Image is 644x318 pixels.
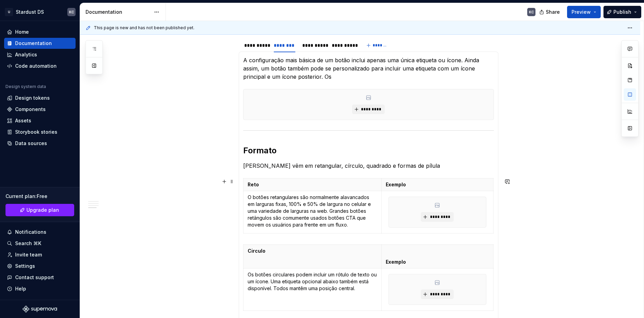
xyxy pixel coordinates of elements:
span: Upgrade plan [26,207,59,213]
button: Publish [603,6,641,18]
strong: Reto [248,182,259,187]
div: KC [69,9,74,15]
button: Help [4,283,76,294]
a: Settings [4,261,76,272]
div: Current plan : Free [5,193,74,200]
p: A configuração mais básica de um botão inclui apenas uma única etiqueta ou ícone. Ainda assim, um... [243,56,494,81]
div: Contact support [15,274,54,281]
div: Invite team [15,251,42,258]
div: Help [15,285,26,292]
div: Storybook stories [15,129,57,135]
button: Contact support [4,272,76,283]
button: Notifications [4,227,76,238]
a: Components [4,104,76,115]
a: Invite team [4,249,76,260]
h2: Formato [243,145,494,156]
div: Design system data [5,84,46,89]
strong: Exemplo [386,182,406,187]
a: Documentation [4,38,76,49]
p: Os botões circulares podem incluir um rótulo de texto ou um ícone. Uma etiqueta opcional abaixo t... [248,271,377,292]
div: U [5,8,13,16]
button: UStardust DSKC [1,4,78,19]
span: Preview [572,9,591,15]
div: Documentation [15,40,52,47]
strong: Exemplo [386,259,406,265]
div: Analytics [15,51,37,58]
a: Design tokens [4,92,76,103]
div: Data sources [15,140,47,147]
span: This page is new and has not been published yet. [94,25,194,31]
svg: Supernova Logo [23,306,57,312]
a: Upgrade plan [5,204,74,216]
div: Home [15,29,29,35]
a: Data sources [4,138,76,149]
a: Home [4,26,76,37]
button: Search ⌘K [4,238,76,249]
div: Notifications [15,229,46,235]
div: KC [529,9,534,15]
div: Search ⌘K [15,240,41,247]
a: Storybook stories [4,127,76,138]
p: O botões retangulares são normalmente alavancados em larguras fixas, 100% e 50% de largura no cel... [248,194,377,228]
button: Share [536,6,564,18]
a: Code automation [4,61,76,72]
a: Analytics [4,49,76,60]
div: Settings [15,263,35,270]
span: Share [546,9,560,15]
div: Stardust DS [16,9,44,15]
div: Design tokens [15,95,50,101]
div: Documentation [86,9,150,15]
div: Components [15,106,46,113]
div: Code automation [15,63,57,69]
strong: Circulo [248,248,265,254]
p: [PERSON_NAME] vêm em retangular, círculo, quadrado e formas de pílula [243,162,494,170]
button: Preview [567,6,601,18]
span: Publish [613,9,631,15]
a: Assets [4,115,76,126]
div: Assets [15,117,31,124]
